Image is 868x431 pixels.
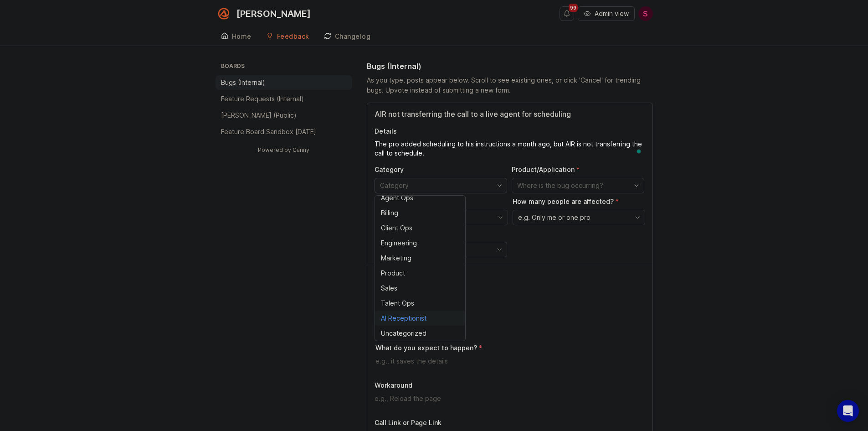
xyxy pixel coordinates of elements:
svg: toggle icon [492,182,507,189]
button: Notifications [560,6,574,21]
p: Details [375,127,645,136]
span: 99 [569,4,578,12]
div: Billing [381,208,398,218]
a: Feature Requests (Internal) [216,92,352,106]
p: What do you expect to happen? [375,343,477,353]
textarea: To enrich screen reader interactions, please activate Accessibility in Grammarly extension settings [375,140,645,158]
div: Uncategorized [381,328,426,338]
svg: toggle icon [629,182,644,189]
div: Product [381,268,405,278]
p: How many people are affected? [513,197,645,206]
button: Admin view [578,6,635,21]
p: Workaround [375,381,645,390]
a: Home [216,27,257,46]
img: Smith.ai logo [216,5,232,22]
h3: Boards [219,61,352,73]
p: Feature Board Sandbox [DATE] [221,127,316,136]
div: Home [232,33,252,40]
svg: toggle icon [492,246,507,253]
div: Feedback [277,33,309,40]
input: Title [375,109,645,119]
div: Marketing [381,253,411,263]
p: Product/Application [512,165,644,174]
div: Talent Ops [381,298,414,308]
div: Client Ops [381,223,412,233]
div: toggle menu [513,210,645,225]
svg: toggle icon [493,214,508,221]
h1: Bugs (Internal) [367,61,421,72]
a: Powered by Canny [257,145,311,155]
p: Call Link or Page Link [375,418,645,427]
div: Sales [381,283,397,293]
button: S [638,6,653,21]
p: [PERSON_NAME] (Public) [221,111,297,120]
svg: toggle icon [630,214,645,221]
div: As you type, posts appear below. Scroll to see existing ones, or click 'Cancel' for trending bugs... [367,75,653,95]
input: Category [380,181,491,191]
div: AI Receptionist [381,313,426,323]
p: Feature Requests (Internal) [221,94,304,104]
div: toggle menu [375,178,507,193]
span: S [643,8,648,19]
div: Agent Ops [381,193,413,203]
a: [PERSON_NAME] (Public) [216,108,352,123]
div: toggle menu [512,178,644,193]
a: Bugs (Internal) [216,75,352,90]
span: e.g. Only me or one pro [518,213,591,223]
div: Engineering [381,238,417,248]
a: Feedback [261,27,315,46]
div: Open Intercom Messenger [837,400,859,422]
a: Feature Board Sandbox [DATE] [216,125,352,139]
a: Changelog [318,27,376,46]
p: Category [375,165,507,174]
input: Where is the bug occurring? [517,181,628,191]
div: Changelog [335,33,371,40]
p: Bugs (Internal) [221,78,265,87]
span: Admin view [595,9,629,18]
div: [PERSON_NAME] [236,9,311,18]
